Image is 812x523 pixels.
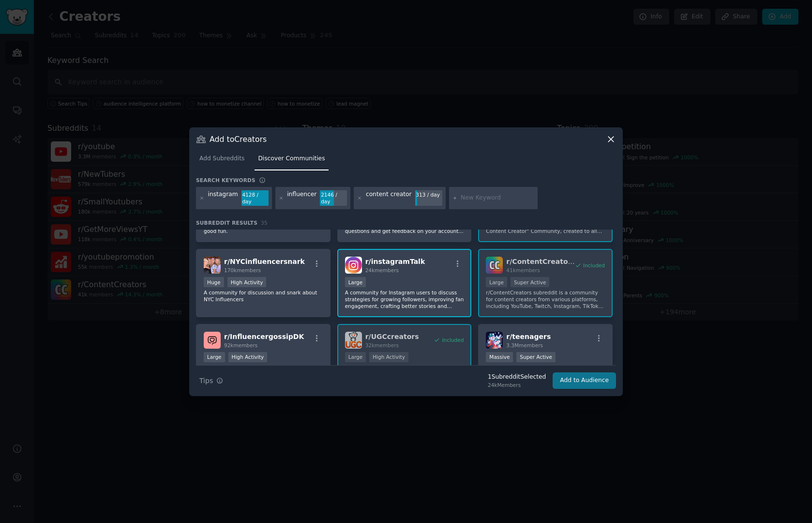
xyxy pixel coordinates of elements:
[365,267,399,273] span: 24k members
[258,154,325,163] span: Discover Communities
[204,277,224,287] div: Huge
[204,332,221,349] img: InfluencergossipDK
[415,190,442,199] div: 313 / day
[553,372,616,389] button: Add to Audience
[287,190,316,206] div: influencer
[227,277,267,287] div: High Activity
[196,219,257,226] span: Subreddit Results
[486,332,503,349] img: teenagers
[196,177,256,184] h3: Search keywords
[506,342,543,348] span: 3.3M members
[261,220,268,226] span: 35
[224,258,305,265] span: r/ NYCinfluencersnark
[224,333,304,340] span: r/ InfluencergossipDK
[196,372,226,389] button: Tips
[366,190,412,206] div: content creator
[255,151,328,171] a: Discover Communities
[488,373,546,382] div: 1 Subreddit Selected
[241,190,269,206] div: 4128 / day
[345,257,362,274] img: instagramTalk
[365,258,425,265] span: r/ instagramTalk
[204,364,323,384] p: Et subreddit hvor vi diskuterer danske influencere, bloggere og kendisser. Husk at læs reglerne i...
[345,277,366,287] div: Large
[228,352,268,362] div: High Activity
[224,342,257,348] span: 92k members
[204,289,323,303] p: A community for discussion and snark about NYC Influencers
[320,190,347,206] div: 2146 / day
[224,267,261,273] span: 170k members
[488,382,546,388] div: 24k Members
[199,154,244,163] span: Add Subreddits
[199,376,213,386] span: Tips
[196,151,248,171] a: Add Subreddits
[506,333,551,340] span: r/ teenagers
[204,352,225,362] div: Large
[208,190,238,206] div: instagram
[210,134,267,144] h3: Add to Creators
[516,352,556,362] div: Super Active
[461,194,534,202] input: New Keyword
[204,257,221,274] img: NYCinfluencersnark
[486,352,513,362] div: Massive
[486,364,605,384] p: r/teenagers is the biggest community forum run by teenagers for teenagers. Our subreddit is prima...
[345,289,464,309] p: A community for Instagram users to discuss strategies for growing followers, improving fan engage...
